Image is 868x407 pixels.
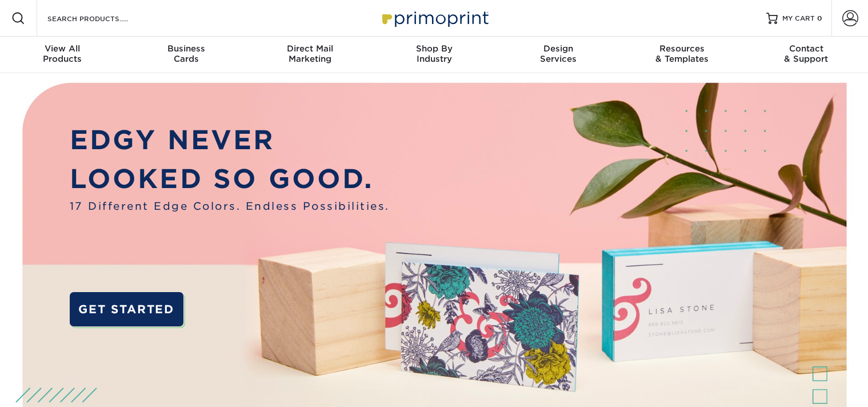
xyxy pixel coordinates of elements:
[70,121,390,159] p: EDGY NEVER
[124,43,248,64] div: Cards
[744,43,868,64] div: & Support
[620,37,744,73] a: Resources& Templates
[744,43,868,54] span: Contact
[744,37,868,73] a: Contact& Support
[620,43,744,64] div: & Templates
[46,11,158,25] input: SEARCH PRODUCTS.....
[248,43,372,54] span: Direct Mail
[372,43,496,64] div: Industry
[620,43,744,54] span: Resources
[496,37,620,73] a: DesignServices
[817,14,822,22] span: 0
[372,37,496,73] a: Shop ByIndustry
[124,37,248,73] a: BusinessCards
[248,43,372,64] div: Marketing
[70,198,390,214] span: 17 Different Edge Colors. Endless Possibilities.
[124,43,248,54] span: Business
[70,292,183,326] a: GET STARTED
[70,159,390,198] p: LOOKED SO GOOD.
[496,43,620,54] span: Design
[377,6,491,30] img: Primoprint
[248,37,372,73] a: Direct MailMarketing
[782,14,815,23] span: MY CART
[496,43,620,64] div: Services
[372,43,496,54] span: Shop By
